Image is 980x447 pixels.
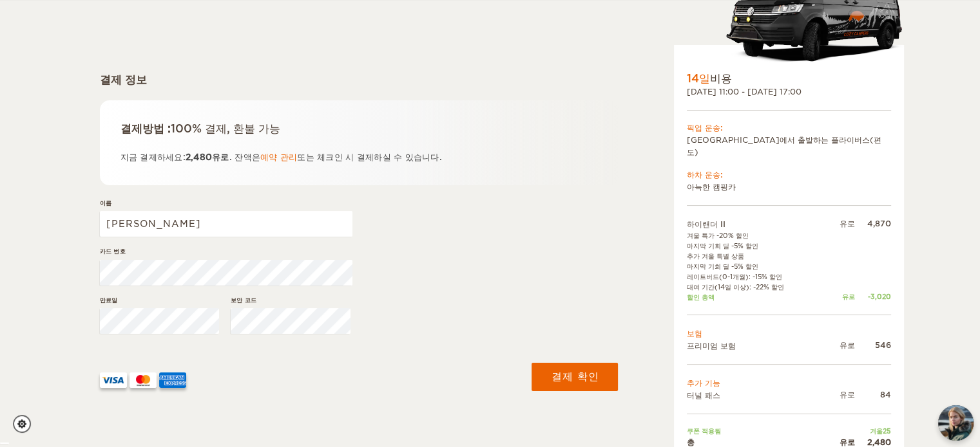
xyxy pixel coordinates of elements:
[100,296,118,304] font: 만료일
[687,390,720,400] font: 터널 패스
[875,340,891,350] font: 546
[260,152,297,162] a: 예약 관리
[867,219,891,228] font: 4,870
[842,293,855,300] font: 유로
[687,428,721,435] font: 쿠폰 적용됨
[532,363,618,391] button: 결제 확인
[100,73,147,86] font: 결제 정보
[870,428,891,435] font: 겨울25
[687,123,723,132] font: 픽업 운송:
[130,372,157,388] img: 마스터 카드
[120,122,171,135] font: 결제방법 :
[687,87,802,96] font: [DATE] 11:00 - [DATE] 17:00
[880,390,891,399] font: 84
[840,340,855,350] font: 유로
[551,370,599,383] font: 결제 확인
[159,372,186,388] img: 아멕스
[867,437,891,447] font: 2,480
[840,219,855,228] font: 유로
[938,405,974,441] button: 채팅 버튼
[710,72,732,85] font: 비용
[687,378,720,388] font: 추가 기능
[687,329,702,338] font: 보험
[840,437,855,447] font: 유로
[687,262,758,270] font: 마지막 기회 딜 -5% 할인
[687,341,736,351] font: 프리미엄 보험
[171,122,280,135] font: 100% 결제, 환불 가능
[687,252,744,260] font: 추가 겨울 특별 상품
[687,232,749,239] font: 겨울 특가 -20% 할인
[212,152,229,162] font: 유로
[687,283,784,291] font: 대여 기간(14일 이상): -22% 할인
[100,372,127,388] img: 비자
[687,170,723,179] font: 하차 운송:
[687,293,715,301] font: 할인 총액
[840,390,855,399] font: 유로
[687,273,782,280] font: 레이트버드(0-1개월): -15% 할인
[100,248,126,255] font: 카드 번호
[13,415,39,433] a: 쿠키 설정
[229,152,260,162] font: . 잔액은
[868,293,891,300] font: -3,020
[938,405,974,441] img: Cozy Campers의 Freyja
[687,242,758,250] font: 마지막 기회 딜 -5% 할인
[231,296,256,304] font: 보안 코드
[687,182,736,192] font: 아늑한 캠핑카
[687,219,725,229] font: 하이랜더 II
[186,152,212,162] font: 2,480
[687,135,881,157] font: [GEOGRAPHIC_DATA]에서 출발하는 플라이버스(편도)
[100,199,112,206] font: 이름
[120,152,186,162] font: 지금 결제하세요:
[297,152,441,162] font: 또는 체크인 시 결제하실 수 있습니다.
[687,72,710,85] font: 14일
